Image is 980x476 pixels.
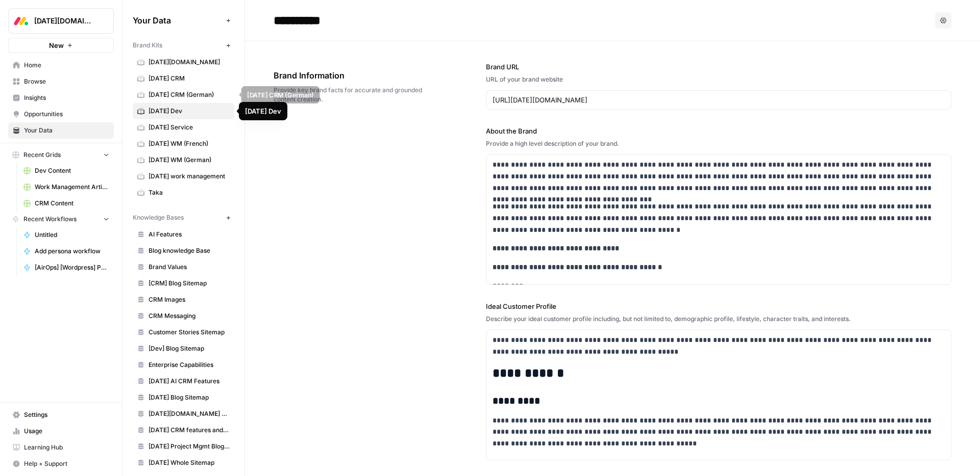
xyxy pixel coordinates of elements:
[23,215,77,224] span: Recent Workflows
[35,182,109,192] span: Work Management Article Grid
[133,275,234,292] a: [CRM] Blog Sitemap
[133,259,234,275] a: Brand Values
[133,389,234,406] a: [DATE] Blog Sitemap
[149,377,230,386] span: [DATE] AI CRM Features
[149,172,230,181] span: [DATE] work management
[486,75,951,84] div: URL of your brand website
[486,126,951,136] label: About the Brand
[149,230,230,239] span: AI Features
[24,61,109,70] span: Home
[8,90,114,106] a: Insights
[23,150,61,160] span: Recent Grids
[133,119,234,136] a: [DATE] Service
[149,328,230,337] span: Customer Stories Sitemap
[149,344,230,353] span: [Dev] Blog Sitemap
[149,279,230,288] span: [CRM] Blog Sitemap
[274,86,429,104] span: Provide key brand facts for accurate and grounded content creation.
[133,455,234,471] a: [DATE] Whole Sitemap
[8,57,114,73] a: Home
[149,360,230,369] span: Enterprise Capabilities
[133,136,234,152] a: [DATE] WM (French)
[149,426,230,435] span: [DATE] CRM features and use cases
[8,73,114,90] a: Browse
[493,95,945,105] input: www.sundaysoccer.com
[133,54,234,70] a: [DATE][DOMAIN_NAME]
[19,259,114,276] a: [AirOps] [Wordpress] Publish Cornerstone Post
[8,423,114,439] a: Usage
[149,442,230,451] span: [DATE] Project Mgmt Blog Sitemap
[149,155,230,165] span: [DATE] WM (German)
[133,70,234,87] a: [DATE] CRM
[133,87,234,103] a: [DATE] CRM (German)
[133,357,234,373] a: Enterprise Capabilities
[8,211,114,227] button: Recent Workflows
[149,188,230,197] span: Taka
[149,58,230,67] span: [DATE][DOMAIN_NAME]
[133,41,162,50] span: Brand Kits
[19,243,114,259] a: Add persona workflow
[8,8,114,34] button: Workspace: Monday.com
[133,422,234,438] a: [DATE] CRM features and use cases
[149,74,230,83] span: [DATE] CRM
[8,38,114,53] button: New
[19,179,114,195] a: Work Management Article Grid
[133,184,234,201] a: Taka
[133,324,234,340] a: Customer Stories Sitemap
[274,69,429,82] span: Brand Information
[133,292,234,308] a: CRM Images
[133,103,234,119] a: [DATE] Dev
[24,77,109,86] span: Browse
[149,393,230,402] span: [DATE] Blog Sitemap
[133,226,234,243] a: AI Features
[8,106,114,122] a: Opportunities
[133,213,184,222] span: Knowledge Bases
[133,14,222,27] span: Your Data
[24,110,109,119] span: Opportunities
[8,439,114,456] a: Learning Hub
[149,409,230,418] span: [DATE][DOMAIN_NAME] AI offering
[35,247,109,256] span: Add persona workflow
[149,139,230,148] span: [DATE] WM (French)
[133,168,234,184] a: [DATE] work management
[12,12,30,30] img: Monday.com Logo
[486,314,951,324] div: Describe your ideal customer profile including, but not limited to, demographic profile, lifestyl...
[19,227,114,243] a: Untitled
[149,311,230,321] span: CRM Messaging
[24,126,109,135] span: Your Data
[49,40,64,50] span: New
[149,458,230,467] span: [DATE] Whole Sitemap
[133,438,234,455] a: [DATE] Project Mgmt Blog Sitemap
[133,152,234,168] a: [DATE] WM (German)
[149,90,230,99] span: [DATE] CRM (German)
[35,166,109,175] span: Dev Content
[34,16,96,26] span: [DATE][DOMAIN_NAME]
[149,295,230,304] span: CRM Images
[486,62,951,72] label: Brand URL
[24,427,109,436] span: Usage
[133,373,234,389] a: [DATE] AI CRM Features
[133,406,234,422] a: [DATE][DOMAIN_NAME] AI offering
[19,195,114,211] a: CRM Content
[486,301,951,311] label: Ideal Customer Profile
[8,122,114,139] a: Your Data
[8,456,114,472] button: Help + Support
[24,93,109,102] span: Insights
[35,263,109,272] span: [AirOps] [Wordpress] Publish Cornerstone Post
[8,147,114,163] button: Recent Grids
[24,443,109,452] span: Learning Hub
[149,123,230,132] span: [DATE] Service
[133,243,234,259] a: Blog knowledge Base
[35,230,109,240] span: Untitled
[149,107,230,116] span: [DATE] Dev
[133,340,234,357] a: [Dev] Blog Sitemap
[149,246,230,255] span: Blog knowledge Base
[24,410,109,419] span: Settings
[133,308,234,324] a: CRM Messaging
[35,199,109,208] span: CRM Content
[19,163,114,179] a: Dev Content
[486,139,951,148] div: Provide a high level description of your brand.
[8,407,114,423] a: Settings
[24,459,109,468] span: Help + Support
[149,262,230,272] span: Brand Values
